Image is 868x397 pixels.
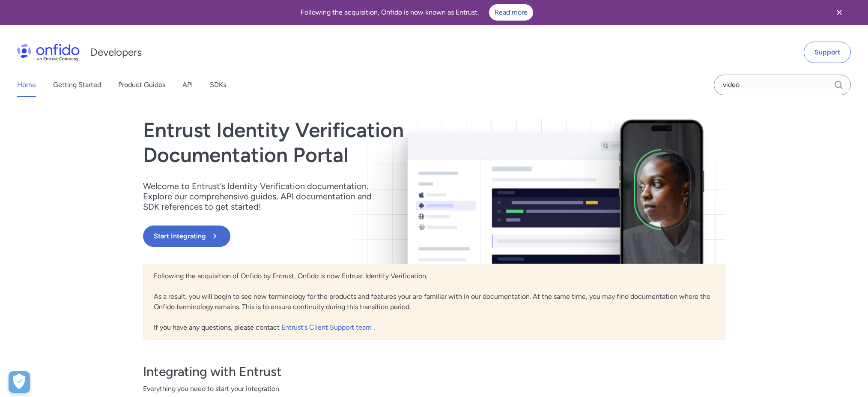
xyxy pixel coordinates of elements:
[143,384,725,394] span: Everything you need to start your integration
[9,371,30,393] div: Cookie Preferences
[834,7,844,18] svg: Close banner
[9,371,30,393] button: Open Preferences
[143,226,230,247] button: Start Integrating
[182,73,193,97] a: API
[17,44,80,61] img: Onfido Logo
[143,226,551,247] a: Start Integrating
[143,181,383,212] p: Welcome to Entrust’s Identity Verification documentation. Explore our comprehensive guides, API d...
[143,118,551,167] h1: Entrust Identity Verification Documentation Portal
[281,323,373,331] a: Entrust's Client Support team
[10,4,823,21] div: Following the acquisition, Onfido is now known as Entrust.
[143,264,725,340] div: Following the acquisition of Onfido by Entrust, Onfido is now Entrust Identity Verification. As a...
[489,4,533,21] a: Read more
[118,73,165,97] a: Product Guides
[143,363,725,380] h3: Integrating with Entrust
[90,45,142,59] h1: Developers
[804,42,851,63] a: Support
[210,73,226,97] a: SDKs
[714,75,851,95] input: Onfido search input field
[823,2,855,23] button: Close banner
[53,73,101,97] a: Getting Started
[17,73,36,97] a: Home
